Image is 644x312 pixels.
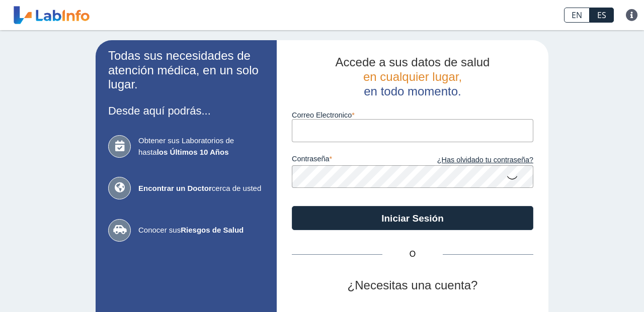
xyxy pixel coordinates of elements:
[157,148,229,156] b: los Últimos 10 Años
[292,111,533,119] label: Correo Electronico
[108,49,264,92] h2: Todas sus necesidades de atención médica, en un solo lugar.
[382,248,443,260] span: O
[564,8,590,23] a: EN
[590,8,614,23] a: ES
[336,55,490,69] span: Accede a sus datos de salud
[292,278,533,293] h2: ¿Necesitas una cuenta?
[138,135,264,158] span: Obtener sus Laboratorios de hasta
[181,226,244,234] b: Riesgos de Salud
[363,70,462,83] span: en cualquier lugar,
[292,206,533,230] button: Iniciar Sesión
[413,155,533,166] a: ¿Has olvidado tu contraseña?
[364,84,461,98] span: en todo momento.
[138,184,212,192] b: Encontrar un Doctor
[292,155,413,166] label: contraseña
[138,225,264,236] span: Conocer sus
[108,105,264,117] h3: Desde aquí podrás...
[138,183,264,194] span: cerca de usted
